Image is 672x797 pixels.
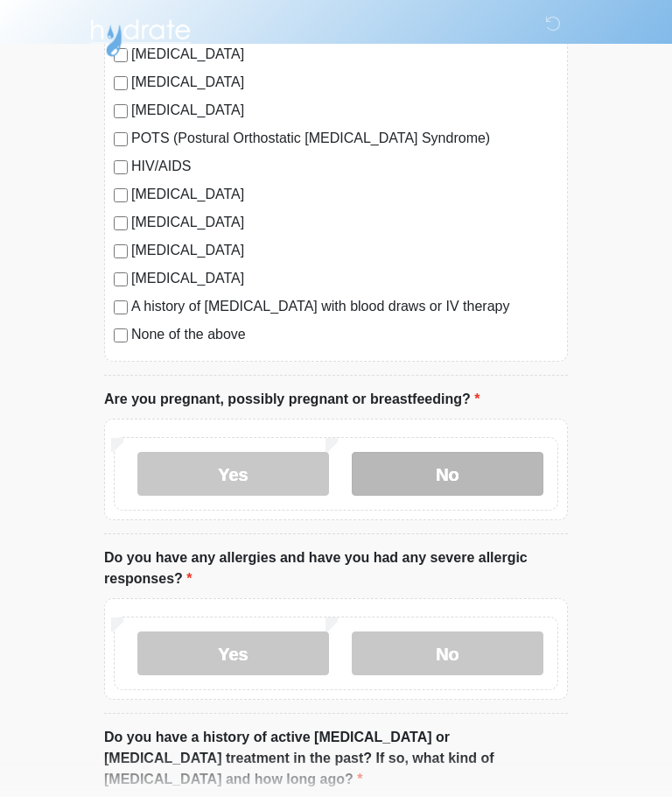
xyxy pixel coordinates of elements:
[114,244,128,258] input: [MEDICAL_DATA]
[114,76,128,90] input: [MEDICAL_DATA]
[137,452,329,496] label: Yes
[87,13,193,58] img: Hydrate IV Bar - Arcadia Logo
[114,160,128,174] input: HIV/AIDS
[114,272,128,286] input: [MEDICAL_DATA]
[114,216,128,230] input: [MEDICAL_DATA]
[104,727,568,790] label: Do you have a history of active [MEDICAL_DATA] or [MEDICAL_DATA] treatment in the past? If so, wh...
[131,296,558,317] label: A history of [MEDICAL_DATA] with blood draws or IV therapy
[131,100,558,121] label: [MEDICAL_DATA]
[114,132,128,146] input: POTS (Postural Orthostatic [MEDICAL_DATA] Syndrome)
[104,389,479,410] label: Are you pregnant, possibly pregnant or breastfeeding?
[104,547,568,589] label: Do you have any allergies and have you had any severe allergic responses?
[114,300,128,314] input: A history of [MEDICAL_DATA] with blood draws or IV therapy
[131,72,558,93] label: [MEDICAL_DATA]
[114,104,128,118] input: [MEDICAL_DATA]
[131,184,558,205] label: [MEDICAL_DATA]
[131,212,558,233] label: [MEDICAL_DATA]
[352,631,543,675] label: No
[352,452,543,496] label: No
[114,328,128,342] input: None of the above
[131,268,558,289] label: [MEDICAL_DATA]
[114,188,128,202] input: [MEDICAL_DATA]
[131,240,558,261] label: [MEDICAL_DATA]
[131,128,558,149] label: POTS (Postural Orthostatic [MEDICAL_DATA] Syndrome)
[131,156,558,177] label: HIV/AIDS
[131,324,558,345] label: None of the above
[137,631,329,675] label: Yes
